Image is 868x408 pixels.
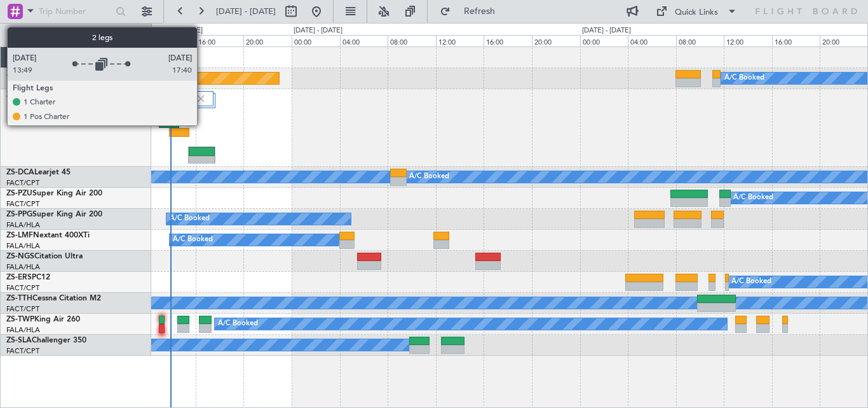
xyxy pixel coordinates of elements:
div: A/C Booked [409,167,449,186]
span: [DATE] - [DATE] [216,6,276,17]
span: ZS-SLA [6,337,32,344]
div: A/C Booked [173,230,213,250]
div: [DATE] - [DATE] [582,25,631,36]
span: ZS-PZU [6,190,32,197]
span: ZS-PPG [6,211,32,218]
div: A/C Booked [170,209,210,229]
a: FACT/CPT [6,101,39,110]
div: 00:00 [292,35,340,46]
a: ZS-KATPC-24 [6,91,53,99]
div: 04:00 [628,35,676,46]
button: Quick Links [649,1,743,22]
div: 04:00 [340,35,388,46]
a: FACT/CPT [6,346,39,356]
a: ZS-ERSPC12 [6,274,50,281]
div: [DATE] - [DATE] [294,25,342,36]
a: FALA/HLA [6,262,40,272]
a: FALA/HLA [6,325,40,335]
div: 16:00 [484,35,532,46]
a: FACT/CPT [6,80,39,89]
a: FALA/HLA [6,241,40,251]
span: ZS-TWP [6,316,34,323]
span: Only With Activity [33,31,134,39]
div: A/C Booked [731,272,771,292]
button: Refresh [434,1,510,22]
div: A/C Booked [724,69,764,88]
button: Only With Activity [14,25,138,45]
a: FACT/CPT [6,178,39,188]
input: Trip Number [39,2,112,21]
a: ZS-NGSCitation Ultra [6,253,83,260]
a: ZS-LMFNextant 400XTi [6,232,90,239]
div: 20:00 [820,35,868,46]
span: ZS-NGS [6,253,34,260]
a: ZS-PZUSuper King Air 200 [6,190,102,197]
a: ZS-DCALearjet 45 [6,169,71,176]
span: ZS-TTH [6,295,32,302]
div: A/C Booked [733,188,773,208]
a: FACT/CPT [6,283,39,293]
a: ZS-TWPKing Air 260 [6,316,80,323]
div: 08:00 [676,35,724,46]
a: ZS-SLAChallenger 350 [6,337,86,344]
div: A/C Booked [218,314,258,334]
span: ZS-DCA [6,169,34,176]
a: FALA/HLA [6,220,40,230]
div: 12:00 [147,35,196,46]
a: FACT/CPT [6,304,39,314]
span: ZS-KAT [6,91,32,99]
div: 08:00 [388,35,436,46]
div: 00:00 [580,35,628,46]
img: gray-close.svg [195,93,207,104]
div: 12:00 [436,35,484,46]
a: ZS-PPGSuper King Air 200 [6,211,102,218]
span: ZS-YTB [6,70,32,78]
span: ZS-ERS [6,274,32,281]
div: 16:00 [772,35,820,46]
div: 20:00 [532,35,580,46]
div: 12:00 [724,35,772,46]
a: FACT/CPT [6,199,39,209]
div: 16:00 [196,35,244,46]
div: [DATE] - [DATE] [154,25,203,36]
div: 20:00 [243,35,292,46]
span: Refresh [453,7,506,16]
div: Quick Links [675,6,718,19]
a: ZS-TTHCessna Citation M2 [6,295,101,302]
span: ZS-LMF [6,232,33,239]
a: ZS-YTBPC-24 [6,70,53,78]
